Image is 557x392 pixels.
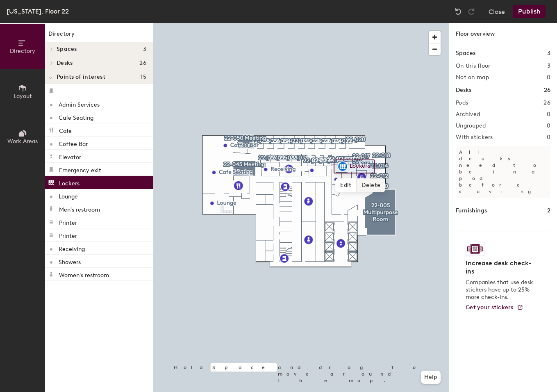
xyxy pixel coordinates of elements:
[59,151,81,161] p: Elevator
[59,269,109,279] p: Women's restroom
[7,6,69,16] div: [US_STATE], Floor 22
[544,86,550,95] h1: 26
[59,112,93,121] p: Cafe Seating
[59,125,72,134] p: Cafe
[547,111,550,118] h2: 0
[141,74,146,80] span: 15
[547,206,550,215] h1: 2
[357,178,385,192] span: Delete
[59,204,100,213] p: Men's restroom
[456,206,487,215] h1: Furnishings
[10,48,35,55] span: Directory
[547,123,550,129] h2: 0
[59,164,101,174] p: Emergency exit
[421,371,441,384] button: Help
[449,23,557,42] h1: Floor overview
[59,191,78,200] p: Lounge
[547,74,550,81] h2: 0
[466,279,536,301] p: Companies that use desk stickers have up to 25% more check-ins.
[466,304,514,311] span: Get your stickers
[57,46,77,52] span: Spaces
[456,86,471,95] h1: Desks
[456,123,486,129] h2: Ungrouped
[335,178,357,192] span: Edit
[59,99,100,108] p: Admin Services
[143,46,146,52] span: 3
[45,30,153,42] h1: Directory
[456,111,480,118] h2: Archived
[466,242,484,256] img: Sticker logo
[456,63,491,69] h2: On this floor
[513,5,546,18] button: Publish
[456,146,550,198] p: All desks need to be in a pod before saving
[57,60,73,66] span: Desks
[543,100,550,106] h2: 26
[547,49,550,58] h1: 3
[466,304,523,311] a: Get your stickers
[456,134,493,141] h2: With stickers
[59,178,80,187] p: Lockers
[14,93,32,100] span: Layout
[57,74,105,80] span: Points of interest
[467,7,475,16] img: Redo
[466,259,536,276] h4: Increase desk check-ins
[139,60,146,66] span: 26
[7,138,38,145] span: Work Areas
[547,63,550,69] h2: 3
[59,138,88,148] p: Coffee Bar
[456,74,489,81] h2: Not on map
[456,49,475,58] h1: Spaces
[547,134,550,141] h2: 0
[489,5,505,18] button: Close
[59,217,77,226] p: Printer
[59,243,85,253] p: Receiving
[59,230,77,239] p: Printer
[456,100,468,106] h2: Pods
[59,256,81,266] p: Showers
[454,7,462,16] img: Undo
